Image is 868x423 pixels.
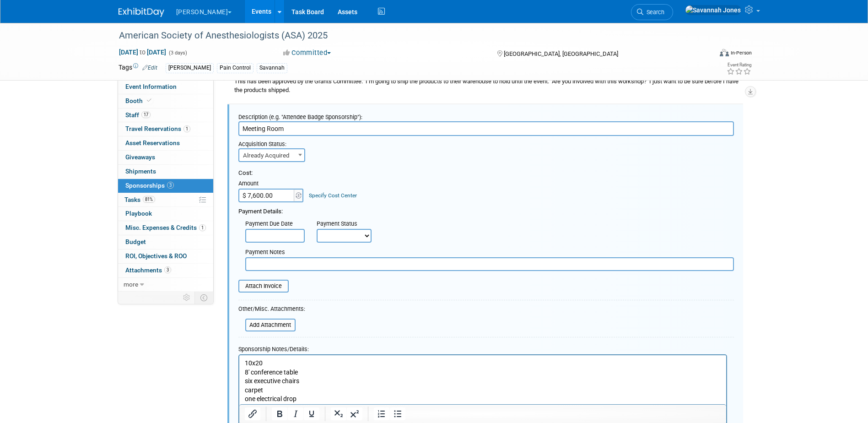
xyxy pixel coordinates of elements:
button: Italic [288,407,303,420]
a: Giveaways [118,151,213,164]
span: 1 [183,125,190,132]
div: Event Rating [727,63,751,67]
a: Tasks81% [118,193,213,207]
a: Budget [118,235,213,249]
span: more [124,281,138,288]
div: Payment Notes [245,248,734,257]
span: 17 [141,111,151,118]
button: Bullet list [390,407,405,420]
div: Acquisition Status: [238,136,310,148]
button: Insert/edit link [245,407,260,420]
a: Sponsorships3 [118,179,213,193]
button: Subscript [331,407,346,420]
span: Budget [125,238,146,245]
span: 3 [167,182,174,189]
img: ExhibitDay [119,8,164,17]
span: ROI, Objectives & ROO [125,252,187,260]
a: Staff17 [118,108,213,122]
div: Sponsorship Notes/Details: [238,341,727,354]
span: Travel Reservations [125,125,190,132]
span: Event Information [125,83,177,90]
button: Numbered list [374,407,389,420]
a: Playbook [118,207,213,221]
a: Asset Reservations [118,136,213,150]
span: Already Acquired [238,148,305,162]
span: Sponsorships [125,182,174,189]
span: Shipments [125,168,156,175]
span: 81% [143,196,155,203]
img: Savannah Jones [685,5,741,15]
button: Superscript [347,407,362,420]
a: more [118,278,213,292]
div: Payment Status [317,220,378,229]
span: [DATE] [DATE] [119,48,167,56]
a: Travel Reservations1 [118,122,213,136]
span: (3 days) [168,50,187,56]
button: Bold [272,407,287,420]
span: [GEOGRAPHIC_DATA], [GEOGRAPHIC_DATA] [504,50,618,57]
a: Attachments3 [118,264,213,277]
a: Booth [118,94,213,108]
div: Amount [238,179,305,189]
div: Cost: [238,169,734,178]
a: ROI, Objectives & ROO [118,249,213,263]
span: Giveaways [125,153,155,161]
a: Misc. Expenses & Credits1 [118,221,213,235]
td: Toggle Event Tabs [194,292,213,304]
a: Search [631,4,673,20]
i: Booth reservation complete [147,98,151,103]
span: 3 [164,266,171,273]
div: American Society of Anesthesiologists (ASA) 2025 [116,27,698,44]
span: to [138,49,147,56]
div: [PERSON_NAME] [166,63,214,73]
div: Pain Control [217,63,253,73]
span: 1 [199,224,206,231]
td: Tags [119,63,157,73]
a: Specify Cost Center [309,192,357,199]
img: Format-Inperson.png [720,49,729,56]
span: Already Acquired [239,149,304,162]
span: Booth [125,97,153,104]
div: In-Person [730,49,752,56]
td: Personalize Event Tab Strip [179,292,195,304]
div: Event Format [658,48,752,61]
span: Search [643,9,664,16]
span: Attachments [125,266,171,274]
span: Staff [125,111,151,119]
div: Payment Due Date [245,220,303,229]
a: Event Information [118,80,213,94]
span: Misc. Expenses & Credits [125,224,206,231]
span: Asset Reservations [125,139,180,146]
button: Committed [280,48,334,58]
a: Shipments [118,165,213,179]
div: Other/Misc. Attachments: [238,305,305,315]
div: Savannah [257,63,287,73]
span: Tasks [124,196,155,203]
div: Description (e.g. "Attendee Badge Sponsorship"): [238,109,734,121]
span: Playbook [125,210,152,217]
div: Payment Details: [238,202,734,216]
button: Underline [304,407,319,420]
a: Edit [142,65,157,71]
